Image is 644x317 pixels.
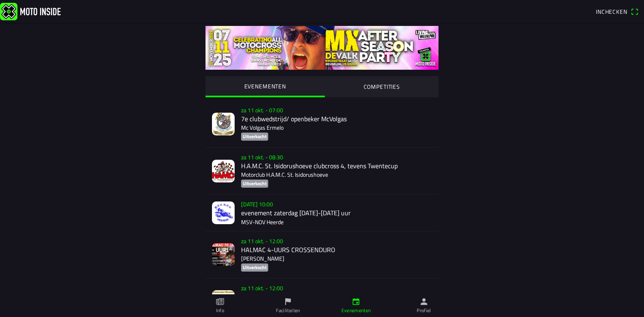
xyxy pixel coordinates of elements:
a: Incheckenqr scanner [592,4,642,18]
img: THMduEnxugZbzBDwF3MzH7DMvmvl3WqAYhO1Leo7.jpg [212,113,235,135]
a: [DATE] 10:00evenement zaterdag [DATE]-[DATE] uurMSV-NOV Heerde [205,195,439,231]
img: je4gFrQ8cEKVnC19DQjP0hLLZgIIXiNSMAZw9dEf.jpg [212,290,235,313]
a: za 11 okt. - 08:30H.A.M.C. St. Isidorushoeve clubcross 4, tevens TwentecupMotorclub H.A.M.C. St. ... [205,148,439,195]
ion-segment-button: COMPETITIES [325,76,439,97]
img: bD1QfD7cjjvvy8tJsAtyZsr4i7dTRjiIDKDsOcfj.jpg [212,243,235,266]
span: Inchecken [596,7,627,16]
ion-label: Profiel [417,307,431,314]
img: 0FpjIPqwMXeVUOKLKGpVywapGNpaR0WvvKBSFfH8.jpg [212,201,235,224]
ion-icon: calendar [352,297,360,306]
ion-segment-button: EVENEMENTEN [205,76,325,97]
a: za 11 okt. - 07:007e clubwedstrijd/ openbeker McVolgasMc Volgas ErmeloUitverkocht [205,101,439,148]
ion-label: Info [216,307,224,314]
img: yS2mQ5x6lEcu9W3BfYyVKNTZoCZvkN0rRC6TzDTC.jpg [205,26,439,70]
ion-icon: flag [284,297,292,306]
ion-label: Evenementen [341,307,371,314]
ion-label: Faciliteiten [276,307,300,314]
ion-icon: person [419,297,428,306]
a: za 11 okt. - 12:00HALMAC 4-UURS CROSSENDURO[PERSON_NAME]Uitverkocht [205,231,439,278]
ion-icon: paper [216,297,225,306]
img: VKajdniqjPdfGtOxPxspowHv8Zg9m7r8m0pP2B5F.jpg [212,160,235,182]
